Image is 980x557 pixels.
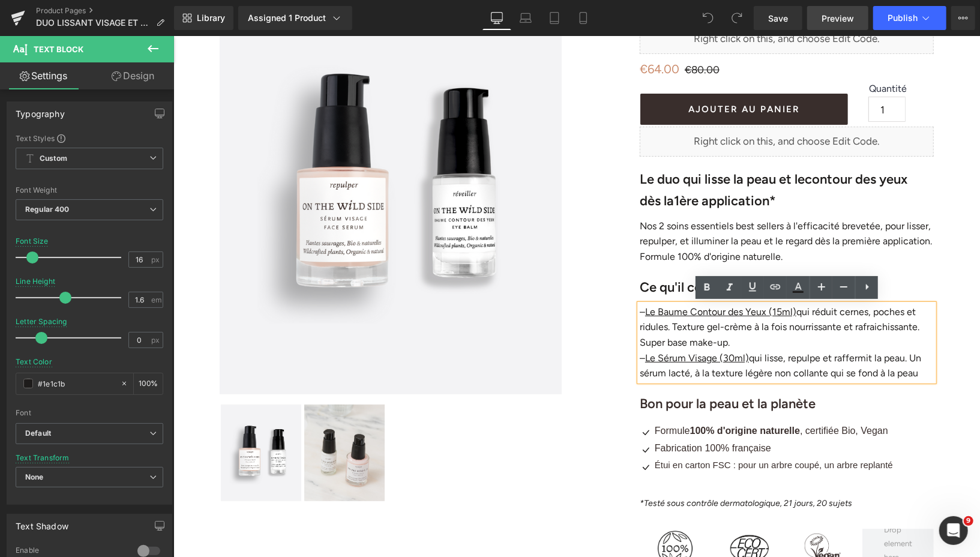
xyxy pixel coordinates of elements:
span: px [151,256,161,263]
i: *Testé sous contrôle dermatologique, 21 jours, 20 sujets [466,462,679,472]
a: Le Baume Contour des Yeux (15ml) [472,270,623,282]
a: Mobile [569,6,598,30]
button: AJOUTER AU PANIER [467,58,675,89]
div: Assigned 1 Product [248,12,343,24]
b: None [25,472,44,481]
input: Color [38,377,115,390]
label: Quantité [696,47,751,61]
button: More [951,6,975,30]
a: Preview [807,6,868,30]
a: Laptop [511,6,540,30]
span: Save [768,12,788,25]
span: DUO LISSANT VISAGE ET REGARD [36,18,151,28]
a: New Library [174,6,233,30]
div: Text Styles [16,133,163,143]
span: em [151,296,161,304]
a: Product Pages [36,6,174,16]
strong: contour des yeux dès la [466,135,734,173]
div: Font Weight [16,186,163,194]
div: Text Shadow [16,514,68,531]
span: AJOUTER AU PANIER [515,68,627,79]
span: 9 [964,516,973,526]
div: Text Transform [16,454,70,462]
span: Fabrication 100% française [481,407,598,417]
div: % [134,373,163,394]
strong: Bon pour la peau et la planète [466,360,642,376]
div: Line Height [16,277,55,286]
button: Redo [725,6,749,30]
div: Typography [16,102,65,119]
strong: 1ère application* [501,157,603,173]
b: Regular 400 [25,205,70,214]
a: Design [89,62,176,89]
span: €64.00 [466,23,506,44]
b: Custom [40,154,67,164]
span: €80.00 [511,28,546,40]
iframe: Intercom live chat [939,516,968,545]
span: Preview [822,12,854,25]
button: Undo [696,6,720,30]
div: Font Size [16,237,49,245]
div: Font [16,409,163,417]
span: Publish [888,13,918,23]
p: – qui lisse, repulpe et raffermit la peau. Un sérum lacté, à la texture légère non collante qui s... [466,315,760,345]
button: Publish [873,6,946,30]
span: Text Block [34,44,83,54]
span: Formule , certifiée Bio, Vegan [481,390,715,400]
strong: Le duo qui lisse la peau et le [466,135,631,151]
strong: Ce qu'il contient [466,243,565,259]
a: Desktop [482,6,511,30]
img: Duo [47,369,128,465]
img: Duo [131,369,211,465]
a: Tablet [540,6,569,30]
div: Text Color [16,358,52,366]
span: Étui en carton FSC : pour un arbre coupé, un arbre replanté [481,424,720,434]
p: – qui réduit cernes, poches et ridules. Texture gel-crème à la fois nourrissante et rafraichissan... [466,268,760,315]
p: Nos 2 soins essentiels best sellers à l'efficacité brevetée, pour lisser, repulper, et illuminer ... [466,182,760,229]
strong: 100% d'origine naturelle [517,390,627,400]
span: px [151,336,161,344]
a: Le Sérum Visage (30ml) [472,316,576,328]
i: Default [25,429,51,439]
div: Letter Spacing [16,318,67,326]
span: Library [197,13,225,23]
